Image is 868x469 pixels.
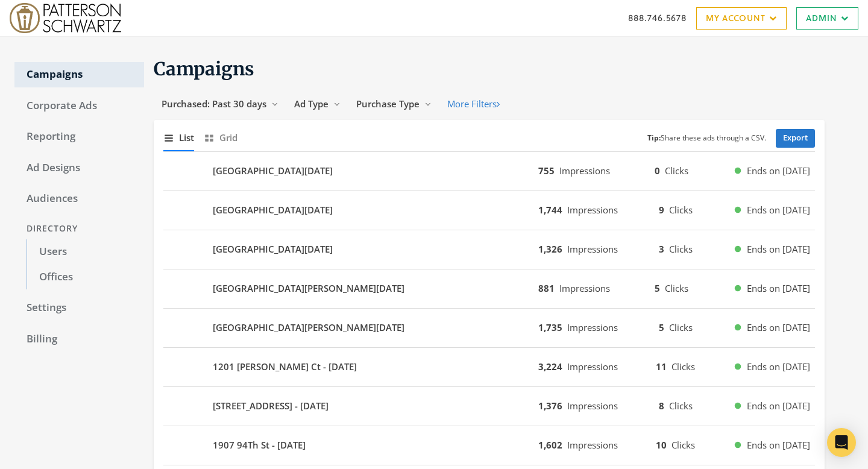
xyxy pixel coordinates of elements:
[628,11,687,24] a: 888.746.5678
[538,243,562,255] b: 1,326
[162,98,266,110] span: Purchased: Past 30 days
[163,196,815,225] button: [GEOGRAPHIC_DATA][DATE]1,744Impressions9ClicksEnds on [DATE]
[659,321,664,333] b: 5
[567,439,618,451] span: Impressions
[213,203,333,217] b: [GEOGRAPHIC_DATA][DATE]
[567,243,618,255] span: Impressions
[747,321,810,335] span: Ends on [DATE]
[14,62,144,87] a: Campaigns
[659,204,664,216] b: 9
[538,400,562,412] b: 1,376
[671,360,695,373] span: Clicks
[567,360,618,373] span: Impressions
[659,400,664,412] b: 8
[696,7,787,30] a: My Account
[14,327,144,352] a: Billing
[647,133,661,143] b: Tip:
[567,321,618,333] span: Impressions
[659,243,664,255] b: 3
[665,165,688,177] span: Clicks
[213,399,329,413] b: [STREET_ADDRESS] - [DATE]
[747,360,810,374] span: Ends on [DATE]
[559,165,610,177] span: Impressions
[14,93,144,119] a: Corporate Ads
[356,98,420,110] span: Purchase Type
[14,186,144,212] a: Audiences
[538,204,562,216] b: 1,744
[647,133,766,144] small: Share these ads through a CSV.
[538,321,562,333] b: 1,735
[163,313,815,342] button: [GEOGRAPHIC_DATA][PERSON_NAME][DATE]1,735Impressions5ClicksEnds on [DATE]
[27,239,144,265] a: Users
[14,295,144,321] a: Settings
[567,400,618,412] span: Impressions
[294,98,329,110] span: Ad Type
[348,93,439,115] button: Purchase Type
[538,360,562,373] b: 3,224
[213,321,404,335] b: [GEOGRAPHIC_DATA][PERSON_NAME][DATE]
[796,7,858,30] a: Admin
[776,129,815,148] a: Export
[154,93,286,115] button: Purchased: Past 30 days
[163,125,194,151] button: List
[671,439,695,451] span: Clicks
[538,165,555,177] b: 755
[669,400,693,412] span: Clicks
[559,282,610,294] span: Impressions
[10,3,121,33] img: Adwerx
[14,218,144,240] div: Directory
[538,282,555,294] b: 881
[154,57,254,80] span: Campaigns
[538,439,562,451] b: 1,602
[567,204,618,216] span: Impressions
[163,274,815,303] button: [GEOGRAPHIC_DATA][PERSON_NAME][DATE]881Impressions5ClicksEnds on [DATE]
[747,282,810,295] span: Ends on [DATE]
[655,282,660,294] b: 5
[219,131,237,145] span: Grid
[439,93,508,115] button: More Filters
[665,282,688,294] span: Clicks
[213,282,404,295] b: [GEOGRAPHIC_DATA][PERSON_NAME][DATE]
[204,125,237,151] button: Grid
[163,392,815,421] button: [STREET_ADDRESS] - [DATE]1,376Impressions8ClicksEnds on [DATE]
[747,164,810,178] span: Ends on [DATE]
[656,360,667,373] b: 11
[163,353,815,382] button: 1201 [PERSON_NAME] Ct - [DATE]3,224Impressions11ClicksEnds on [DATE]
[827,428,856,457] div: Open Intercom Messenger
[669,204,693,216] span: Clicks
[747,399,810,413] span: Ends on [DATE]
[14,156,144,181] a: Ad Designs
[163,157,815,186] button: [GEOGRAPHIC_DATA][DATE]755Impressions0ClicksEnds on [DATE]
[669,243,693,255] span: Clicks
[179,131,194,145] span: List
[27,265,144,290] a: Offices
[14,124,144,150] a: Reporting
[655,165,660,177] b: 0
[747,438,810,452] span: Ends on [DATE]
[213,164,333,178] b: [GEOGRAPHIC_DATA][DATE]
[747,242,810,256] span: Ends on [DATE]
[747,203,810,217] span: Ends on [DATE]
[656,439,667,451] b: 10
[213,360,357,374] b: 1201 [PERSON_NAME] Ct - [DATE]
[163,431,815,460] button: 1907 94Th St - [DATE]1,602Impressions10ClicksEnds on [DATE]
[286,93,348,115] button: Ad Type
[163,235,815,264] button: [GEOGRAPHIC_DATA][DATE]1,326Impressions3ClicksEnds on [DATE]
[213,242,333,256] b: [GEOGRAPHIC_DATA][DATE]
[213,438,306,452] b: 1907 94Th St - [DATE]
[669,321,693,333] span: Clicks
